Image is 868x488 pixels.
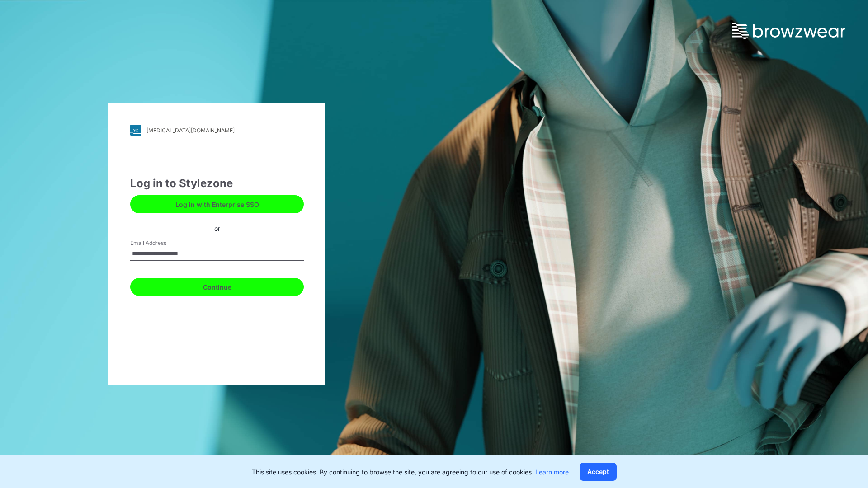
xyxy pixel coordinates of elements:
p: This site uses cookies. By continuing to browse the site, you are agreeing to our use of cookies. [252,467,569,477]
button: Accept [580,463,617,481]
a: [MEDICAL_DATA][DOMAIN_NAME] [130,125,304,136]
label: Email Address [130,239,193,247]
div: or [207,223,227,233]
a: Learn more [535,468,569,476]
div: [MEDICAL_DATA][DOMAIN_NAME] [146,127,235,134]
img: browzwear-logo.73288ffb.svg [732,23,845,39]
button: Log in with Enterprise SSO [130,195,304,213]
img: svg+xml;base64,PHN2ZyB3aWR0aD0iMjgiIGhlaWdodD0iMjgiIHZpZXdCb3g9IjAgMCAyOCAyOCIgZmlsbD0ibm9uZSIgeG... [130,125,141,136]
button: Continue [130,278,304,296]
div: Log in to Stylezone [130,175,304,192]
